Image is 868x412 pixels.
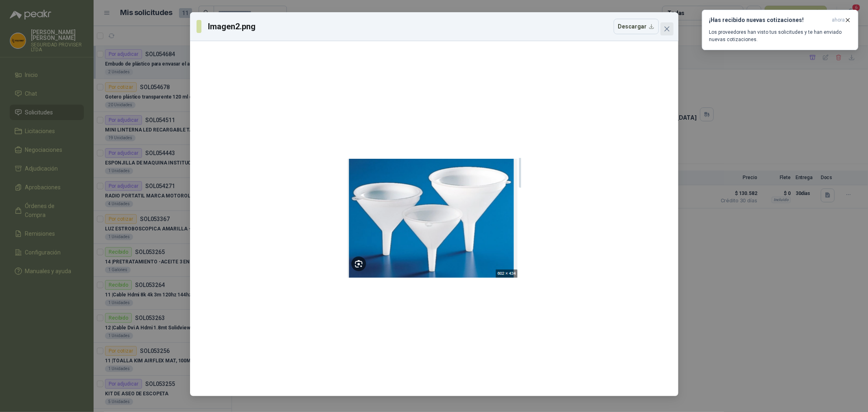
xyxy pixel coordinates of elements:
[702,10,858,50] button: ¡Has recibido nuevas cotizaciones!ahora Los proveedores han visto tus solicitudes y te han enviad...
[664,26,670,32] span: close
[709,28,851,43] p: Los proveedores han visto tus solicitudes y te han enviado nuevas cotizaciones.
[208,20,257,33] h3: Imagen2.png
[614,19,659,34] button: Descargar
[832,17,845,24] span: ahora
[660,22,673,35] button: Close
[709,17,829,24] h3: ¡Has recibido nuevas cotizaciones!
